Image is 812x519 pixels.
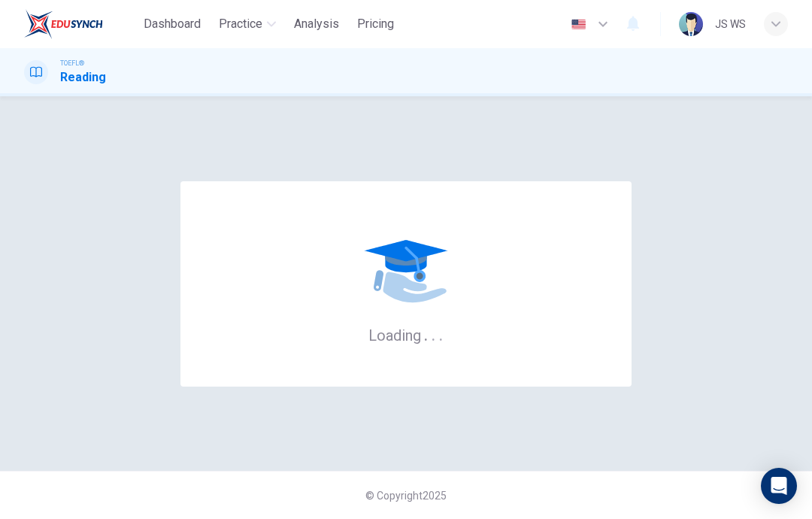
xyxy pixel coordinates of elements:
img: en [569,19,588,30]
h6: Loading [368,325,444,344]
span: © Copyright 2025 [365,490,447,502]
div: ๋JS WS [715,15,746,33]
h6: . [431,321,436,346]
h1: Reading [60,68,106,86]
button: Practice [213,11,282,38]
a: EduSynch logo [24,9,138,39]
h6: . [423,321,429,346]
span: Dashboard [144,15,201,33]
span: Practice [219,15,262,33]
button: Pricing [351,11,400,38]
button: Dashboard [138,11,207,38]
span: Pricing [357,15,394,33]
button: Analysis [288,11,345,38]
div: Open Intercom Messenger [761,468,797,504]
h6: . [438,321,444,346]
span: TOEFL® [60,58,84,68]
img: EduSynch logo [24,9,103,39]
span: Analysis [294,15,339,33]
img: Profile picture [679,12,703,36]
